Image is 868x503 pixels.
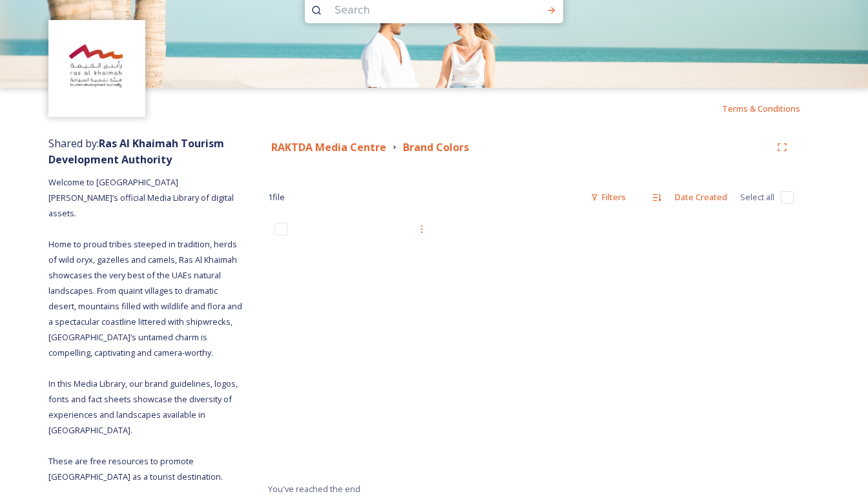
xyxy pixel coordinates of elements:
[48,136,224,167] strong: Ras Al Khaimah Tourism Development Authority
[722,101,820,116] a: Terms & Conditions
[584,185,632,210] div: Filters
[668,185,734,210] div: Date Created
[722,103,800,114] span: Terms & Conditions
[268,191,285,203] span: 1 file
[48,136,224,167] span: Shared by:
[403,140,469,154] strong: Brand Colors
[268,483,360,495] span: You've reached the end
[740,191,774,203] span: Select all
[271,140,386,154] strong: RAKTDA Media Centre
[48,176,244,482] span: Welcome to [GEOGRAPHIC_DATA][PERSON_NAME]’s official Media Library of digital assets. Home to pro...
[50,22,144,116] img: Logo_RAKTDA_RGB-01.png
